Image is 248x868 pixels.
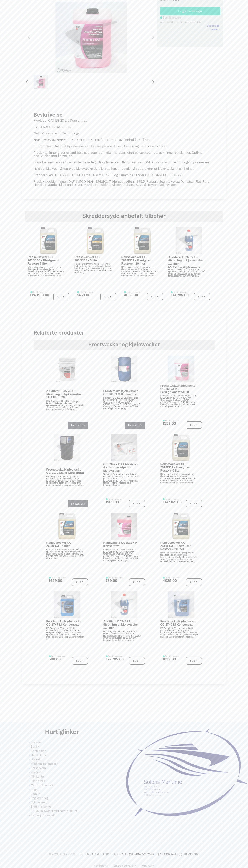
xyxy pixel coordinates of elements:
[29,766,96,770] a: Personvern
[29,779,96,783] a: Mine ordre
[111,513,137,540] img: CC36137M_1024x1024.jpg
[29,787,96,792] a: Logg ut
[46,475,85,488] p: ES Compleat EG (Hybrid) 208 Lit. Konsentrat [GEOGRAPHIC_DATA] (EG) ES Compleat (EG) er formulert ...
[160,473,199,484] p: Når et kjølesystem er igjengrodd og tilstoppet, kan du ikke fjerne forurensningene ved å skylle m...
[129,578,145,586] span: Kjøp
[25,75,57,89] div: 1 / 1
[34,119,215,186] p: Fleetcool OAT EG 20 Lit. Konsentrat [GEOGRAPHIC_DATA] (EG) OAT= Organic Acid Technology NAP ([PER...
[129,657,145,665] span: Kjøp
[74,227,116,291] a: Rensevæsker CC 2638EDJ - 5 liter Fleetguard Restore Plus 5 liter. Når et kjølesystem er igjengrod...
[46,390,85,399] p: Additiver DCA 75 L - tilsetning til kjølevæske - 18,9 liter - 75
[68,500,88,507] a: Forespør pris
[68,422,88,429] a: Forespør pris
[160,620,199,626] p: Frostvæske/Kjølevæske CC 2749 M Konsentrat
[163,420,179,422] div: Bestillingsvare
[103,541,142,548] p: Kjølevæske CC36137 M - Konsentrat
[103,397,142,410] p: Fleetcool OAT EG 20 Lit. Konsentrat [GEOGRAPHIC_DATA] (EG) OAT= Organic Acid Technology NAP ([PER...
[186,500,202,507] span: Kjøp
[26,212,222,220] h2: Skreddersydd anbefalt tilbehør
[168,356,194,382] img: CC36143M_1024x1024.jpg
[106,655,124,657] div: Bestillingsvare
[46,627,85,640] p: ES Compleat EG (Hybrid) 5 liter Konsentrat [GEOGRAPHIC_DATA] (EG) ES Compleat (EG) er formulert s...
[28,256,66,265] p: Rensevæsker CC 2610EDJ - Fleetguard Restore 5 liter
[160,7,221,15] button: Legg i handlevogn
[34,341,214,349] h2: Frostvæsker og kjølevæsker
[103,549,142,562] p: Fleetcool OAT EG Konsentrat 5 Lit. [GEOGRAPHIC_DATA] (EG) OAT= Organic Acid Technology NAP ([PERS...
[160,552,199,562] p: Når et kjølesystem er igjengrodd og tilstoppet, kan du ikke fjerne forurensningene ved å skylle m...
[74,256,113,262] p: Rensevæsker CC 2638EDJ - 5 liter
[54,591,80,618] img: CC2747M_1024x1024.jpg
[103,513,145,577] a: Kjølevæske CC36137 M - Konsentrat Fleetcool OAT EG Konsentrat 5 Lit. [GEOGRAPHIC_DATA] (EG) OAT= ...
[46,468,85,475] p: Frostvæske/Kjølevæske CC CC 2821 M Konsentrat
[124,291,141,293] div: Bestillingsvare
[171,291,189,293] div: Bestillingsvare
[160,395,199,408] p: Fleetcool OAT EG premix 50/50 20 Lit. [GEOGRAPHIC_DATA] (EG) OAT= Organic Acid Technology NAP ([P...
[103,388,142,420] a: Frostvæske/Kjølevæske CC 36139 M Konsentrat Fleetcool OAT EG 20 Lit. Konsentrat [GEOGRAPHIC_DATA]...
[49,657,65,661] div: 598.00
[34,111,215,119] h2: Beskrivelse
[106,500,122,504] div: 1269.00
[163,655,179,657] div: Bestillingsvare
[29,809,96,817] a: [PERSON_NAME] mitt samtykke for informasjons-kapsler
[29,762,96,766] a: Vilkår og betingelser
[103,620,142,630] p: Additiver DCA 65 L - tilsetning til kjølevæske - 1,9 liter
[77,293,94,297] div: 1459.00
[46,591,88,655] a: Frostvæske/Kjølevæske CC 2747 M Konsentrat ES Compleat EG (Hybrid) 5 liter Konsentrat [GEOGRAPHIC...
[29,745,96,749] a: Butikk
[58,513,76,540] img: CC2638EDJ_1024x1024.jpg
[72,578,88,586] span: Kjøp
[103,434,145,498] a: CC 8997 - OAT Fleetcool 4-veis teststrips for kjølevæske Teststrips for kjølevæskens tilstand. OA...
[163,500,182,504] div: Fra 1169.00
[172,513,190,540] img: CC2610EDJ_1024x1024.jpg
[28,227,69,291] a: Rensevæsker CC 2610EDJ - Fleetguard Restore 5 liter Når et kjølesystem er igjengrodd og tilstoppe...
[106,498,122,500] div: Bestillingsvare
[103,473,142,486] p: Teststrips for kjølevæskens tilstand. OAT Fleetcool 4-way coolant strips 50 pc. Kit tester for: [...
[49,577,65,579] div: Bestillingsvare
[163,422,179,425] div: 1559.00
[168,266,207,277] p: DCA4 additiver til kjølevæsker som krever påfylling av tilsetninger. En kjølevæskeblanding for tu...
[163,577,179,579] div: Bestillingsvare
[160,434,202,498] a: Rensevæsker CC 2610EDJ - Fleetguard Restore 5 liter Når et kjølesystem er igjengrodd og tilstoppe...
[163,657,179,661] div: 1839.00
[29,783,96,787] a: Mine preferanser
[111,434,137,461] img: CC8997_1024x1024.jpg
[154,852,199,856] a: [PERSON_NAME] (823 790 902)
[53,293,69,300] span: Kjøp
[176,227,202,254] img: DCA65L_1024x1024.jpg
[186,657,202,665] span: Kjøp
[172,434,190,461] img: CC2610EDJ_1024x1024.jpg
[46,548,85,559] p: Fleetguard Restore Plus 5 liter. Når et kjølesystem er igjengrodd og tilstoppet, kan du ikke fjer...
[160,384,199,394] p: Frostvæske/Kjølevæske CC 36143 M - Ferdigblandet 50/50
[186,421,202,429] span: Kjøp
[28,266,66,277] p: Når et kjølesystem er igjengrodd og tilstoppet, kan du ikke fjerne forurensningene ved å skylle m...
[106,657,124,661] div: Fra 785.00
[29,796,96,800] a: Registrer deg
[46,400,85,411] p: DCA4 additiver til kjølevæsker som krever påfylling av tilsetninger. En kjølevæskeblanding for tu...
[46,620,85,626] p: Frostvæske/Kjølevæske CC 2747 M Konsentrat
[211,28,219,31] a: Relatert
[76,852,154,856] a: SOLBRIS MARITIME [PERSON_NAME] (918 484 779 MVA)
[29,792,96,796] a: Logg in
[194,293,210,300] span: Kjøp
[163,498,182,500] div: Bestillingsvare
[100,293,116,300] span: Kjøp
[186,578,202,586] span: Kjøp
[106,577,122,579] div: Bestillingsvare
[25,2,157,73] div: 1 / 1
[125,422,145,429] a: Forespør pris
[160,356,202,420] a: Frostvæske/Kjølevæske CC 36143 M - Ferdigblandet 50/50 Fleetcool OAT EG premix 50/50 20 Lit. [GEO...
[171,293,189,297] div: Fra 785.00
[160,463,199,472] p: Rensevæsker CC 2610EDJ - Fleetguard Restore 5 liter
[103,591,145,655] a: Additiver DCA 65 L - tilsetning til kjølevæske - 1,9 liter DCA4 additiver til kjølevæsker som kre...
[46,541,85,548] p: Rensevæsker CC 2638EDJ - 5 liter
[46,388,85,420] a: Additiver DCA 75 L - tilsetning til kjølevæske - 18,9 liter - 75 DCA4 additiver til kjølevæsker s...
[151,78,155,86] div: Next slide
[29,775,96,779] a: Min konto
[121,266,160,277] p: Når et kjølesystem er igjengrodd og tilstoppet, kan du ikke fjerne forurensningene ved å skylle m...
[72,657,88,665] span: Kjøp
[111,591,137,618] img: DCA65L_1024x1024.jpg
[111,356,137,382] img: CC36139M_1024x1024.jpg
[160,627,199,638] p: ES Compleat EG Konsentrat 20 Lit. [GEOGRAPHIC_DATA] (EG) ES Compleat (EG) er formulert spesielt f...
[160,15,221,24] div: Bestillingsvare
[46,513,88,577] a: Rensevæsker CC 2638EDJ - 5 liter Fleetguard Restore Plus 5 liter. Når et kjølesystem er igjengrod...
